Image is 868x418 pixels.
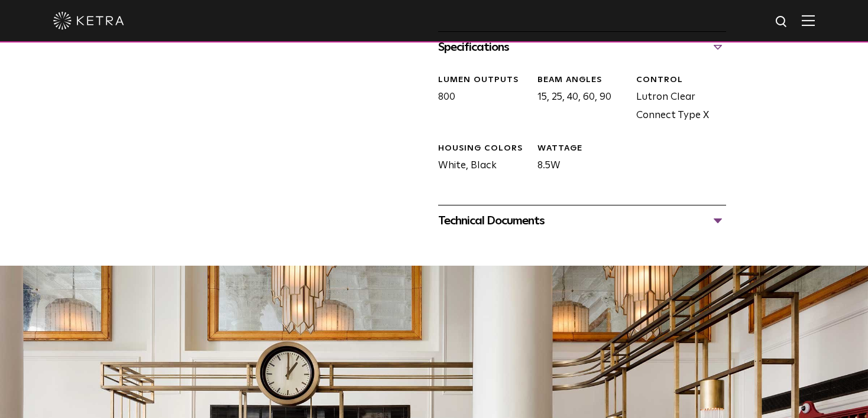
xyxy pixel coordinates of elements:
[529,74,627,125] div: 15, 25, 40, 60, 90
[636,74,726,86] div: CONTROL
[429,74,528,125] div: 800
[537,143,627,155] div: WATTAGE
[529,143,627,175] div: 8.5W
[438,38,726,57] div: Specifications
[438,143,528,155] div: HOUSING COLORS
[627,74,726,125] div: Lutron Clear Connect Type X
[438,74,528,86] div: LUMEN OUTPUTS
[537,74,627,86] div: Beam Angles
[53,12,124,30] img: ketra-logo-2019-white
[802,15,815,26] img: Hamburger%20Nav.svg
[429,143,528,175] div: White, Black
[775,15,789,30] img: search icon
[438,211,726,230] div: Technical Documents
